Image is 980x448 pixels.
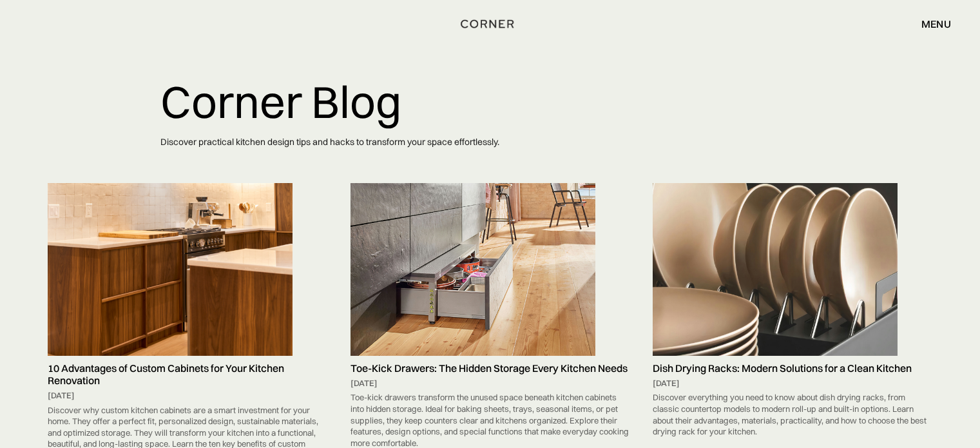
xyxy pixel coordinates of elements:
h5: 10 Advantages of Custom Cabinets for Your Kitchen Renovation [48,362,327,387]
a: Dish Drying Racks: Modern Solutions for a Clean Kitchen[DATE]Discover everything you need to know... [646,183,939,440]
a: home [456,15,523,32]
h5: Toe-Kick Drawers: The Hidden Storage Every Kitchen Needs [351,362,630,375]
div: [DATE] [653,378,932,389]
h5: Dish Drying Racks: Modern Solutions for a Clean Kitchen [653,362,932,375]
div: [DATE] [48,390,327,402]
p: Discover practical kitchen design tips and hacks to transform your space effortlessly. [160,126,820,158]
div: menu [921,19,951,29]
div: [DATE] [351,378,630,389]
div: menu [908,13,951,35]
h1: Corner Blog [160,77,820,126]
div: Discover everything you need to know about dish drying racks, from classic countertop models to m... [653,389,932,440]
